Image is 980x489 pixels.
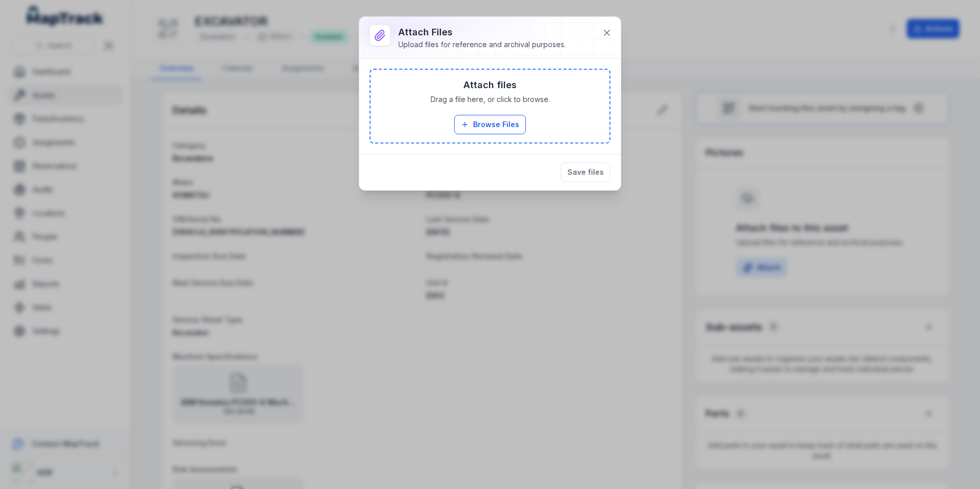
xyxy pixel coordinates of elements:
h3: Attach files [463,78,517,92]
div: Upload files for reference and archival purposes. [398,39,566,50]
h3: Attach Files [398,25,566,39]
button: Save files [561,162,610,182]
span: Drag a file here, or click to browse. [431,94,550,105]
button: Browse Files [454,115,526,134]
